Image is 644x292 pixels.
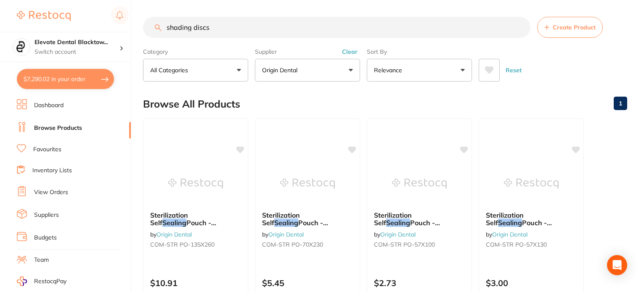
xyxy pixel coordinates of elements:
span: by [150,231,192,238]
button: Create Product [537,17,603,38]
button: Clear [339,48,360,55]
button: All Categories [143,59,248,82]
h2: Browse All Products [143,98,240,110]
label: Sort By [367,48,472,55]
span: Sterilization Self [374,211,412,227]
a: Team [34,256,49,264]
em: Sealing [162,218,186,227]
img: Elevate Dental Blacktown [13,39,30,55]
button: Relevance [367,59,472,82]
span: Pouch - 135*260mm [150,218,216,234]
a: Origin Dental [492,231,527,238]
a: Origin Dental [380,231,416,238]
input: Search Products [143,17,530,38]
a: Browse Products [34,124,82,132]
a: View Orders [34,188,68,197]
img: Sterilization Self Sealing Pouch - 57*130mm [504,163,559,205]
h4: Elevate Dental Blacktown [34,38,119,47]
a: 1 [614,95,627,112]
span: Sterilization Self [150,211,188,227]
a: Budgets [34,234,57,242]
button: Reset [503,59,524,82]
b: Sterilization Self Sealing Pouch - 70*230mm [262,211,353,227]
span: COM-STR PO-70X230 [262,241,323,248]
b: Sterilization Self Sealing Pouch - 57*130mm [486,211,577,227]
a: RestocqPay [17,276,66,286]
span: Sterilization Self [262,211,300,227]
span: by [374,231,416,238]
a: Dashboard [34,101,64,110]
span: Pouch - 57*130mm [486,218,552,234]
img: Restocq Logo [17,11,71,21]
p: $3.00 [486,278,577,288]
label: Category [143,48,248,55]
p: Relevance [374,66,405,74]
a: Origin Dental [268,231,304,238]
button: $7,290.02 in your order [17,69,114,89]
span: Pouch - 70*230mm [262,218,328,234]
em: Sealing [274,218,298,227]
em: Sealing [386,218,410,227]
label: Supplier [255,48,360,55]
span: RestocqPay [34,277,66,286]
button: Origin Dental [255,59,360,82]
span: COM-STR PO-57X130 [486,241,547,248]
img: Sterilization Self Sealing Pouch - 57*100mm [392,163,447,205]
a: Suppliers [34,211,59,219]
p: $5.45 [262,278,353,288]
img: Sterilization Self Sealing Pouch - 70*230mm [280,163,335,205]
p: Switch account [34,48,119,56]
span: Create Product [553,24,596,31]
span: by [486,231,527,238]
b: Sterilization Self Sealing Pouch - 57*100mm [374,211,465,227]
img: Sterilization Self Sealing Pouch - 135*260mm [168,163,223,205]
a: Restocq Logo [17,6,71,26]
img: RestocqPay [17,276,27,286]
a: Inventory Lists [32,166,72,175]
span: COM-STR PO-57X100 [374,241,435,248]
a: Favourites [33,145,61,154]
p: Origin Dental [262,66,301,74]
b: Sterilization Self Sealing Pouch - 135*260mm [150,211,241,227]
div: Open Intercom Messenger [607,255,627,275]
p: $2.73 [374,278,465,288]
em: Sealing [498,218,522,227]
p: $10.91 [150,278,241,288]
span: COM-STR PO-135X260 [150,241,215,248]
span: by [262,231,304,238]
span: Pouch - 57*100mm [374,218,440,234]
p: All Categories [150,66,191,74]
a: Origin Dental [156,231,192,238]
span: Sterilization Self [486,211,524,227]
